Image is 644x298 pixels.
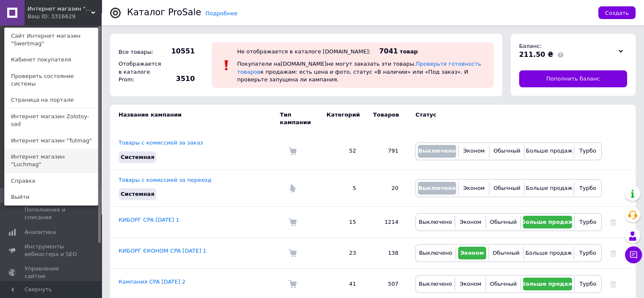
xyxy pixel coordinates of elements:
[365,170,407,206] td: 20
[116,46,163,58] div: Все товары:
[318,207,365,238] td: 15
[519,70,627,87] a: Пополнить баланс
[400,48,418,55] span: товар
[460,281,481,287] span: Эконом
[318,170,365,206] td: 5
[461,182,487,195] button: Эконом
[288,249,297,257] img: Комиссия за заказ
[165,47,195,56] span: 10551
[546,75,600,83] span: Пополнить баланс
[419,219,452,225] span: Выключено
[237,61,481,75] a: Проверьте готовность товаров
[527,145,572,158] button: Больше продаж
[491,247,521,259] button: Обычный
[237,48,370,55] div: Не отображается в каталоге [DOMAIN_NAME]:
[28,13,63,20] div: Ваш ID: 3316629
[288,147,297,156] img: Комиссия за заказ
[527,182,572,195] button: Больше продаж
[490,219,517,225] span: Обычный
[25,243,78,258] span: Инструменты вебмастера и SEO
[5,28,98,52] a: Сайт Интернет магазин "Swertmag"
[457,216,484,228] button: Эконом
[418,185,456,191] span: Выключено
[605,10,629,16] span: Создать
[525,250,572,256] span: Больше продаж
[418,247,453,259] button: Выключено
[577,278,599,290] button: Турбо
[579,148,596,154] span: Турбо
[365,207,407,238] td: 1214
[119,248,206,254] a: КИБОРГ ЄКОНОМ CPA [DATE] 1
[576,247,599,259] button: Турбо
[220,59,233,72] img: :exclamation:
[280,105,318,133] td: Тип кампании
[419,250,452,256] span: Выключено
[457,278,484,290] button: Эконом
[610,281,616,287] a: Удалить
[121,154,154,160] span: Системная
[288,280,297,288] img: Комиссия за заказ
[318,238,365,269] td: 23
[488,216,518,228] button: Обычный
[418,145,456,158] button: Выключено
[365,105,407,133] td: Товаров
[579,185,596,191] span: Турбо
[526,148,572,154] span: Больше продаж
[365,133,407,170] td: 791
[493,185,520,191] span: Обычный
[119,217,179,223] a: КИБОРГ CPA [DATE] 1
[5,189,98,205] a: Выйти
[521,219,573,225] span: Больше продаж
[365,238,407,269] td: 138
[379,47,398,55] span: 7041
[121,191,154,197] span: Системная
[526,247,572,259] button: Больше продаж
[610,250,616,256] a: Удалить
[576,182,599,195] button: Турбо
[5,92,98,108] a: Страница на портале
[237,61,481,82] span: Покупатели на [DOMAIN_NAME] не могут заказать эти товары. к продажам: есть цена и фото, статус «В...
[492,250,519,256] span: Обычный
[523,216,572,228] button: Больше продаж
[165,74,195,84] span: 3510
[492,182,522,195] button: Обычный
[493,148,520,154] span: Обычный
[288,218,297,226] img: Комиссия за заказ
[492,145,522,158] button: Обычный
[463,148,485,154] span: Эконом
[526,185,572,191] span: Больше продаж
[490,281,517,287] span: Обычный
[25,265,78,280] span: Управление сайтом
[598,6,636,19] button: Создать
[418,148,456,154] span: Выключено
[5,52,98,68] a: Кабинет покупателя
[579,219,596,225] span: Турбо
[5,109,98,132] a: Интернет магазин Zolotoy-sad
[418,216,453,228] button: Выключено
[119,177,211,183] a: Товары с комиссией за переход
[610,219,616,225] a: Удалить
[318,105,365,133] td: Категорий
[418,182,456,195] button: Выключено
[5,173,98,189] a: Справка
[288,184,297,192] img: Комиссия за переход
[579,281,596,287] span: Турбо
[318,133,365,170] td: 52
[119,139,203,146] a: Товары с комиссией за заказ
[205,10,237,17] a: Подробнее
[521,281,573,287] span: Больше продаж
[625,246,642,263] button: Чат с покупателем
[577,216,599,228] button: Турбо
[127,8,201,17] div: Каталог ProSale
[5,133,98,149] a: Интернет магазин "Tutmag"
[116,58,163,86] div: Отображается в каталоге Prom:
[461,145,487,158] button: Эконом
[463,185,485,191] span: Эконом
[25,206,78,221] span: Пополнения и списания
[110,105,280,133] td: Название кампании
[460,250,484,256] span: Эконом
[119,279,185,285] a: Кампания CPA [DATE] 2
[419,281,452,287] span: Выключено
[576,145,599,158] button: Турбо
[25,228,56,236] span: Аналитика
